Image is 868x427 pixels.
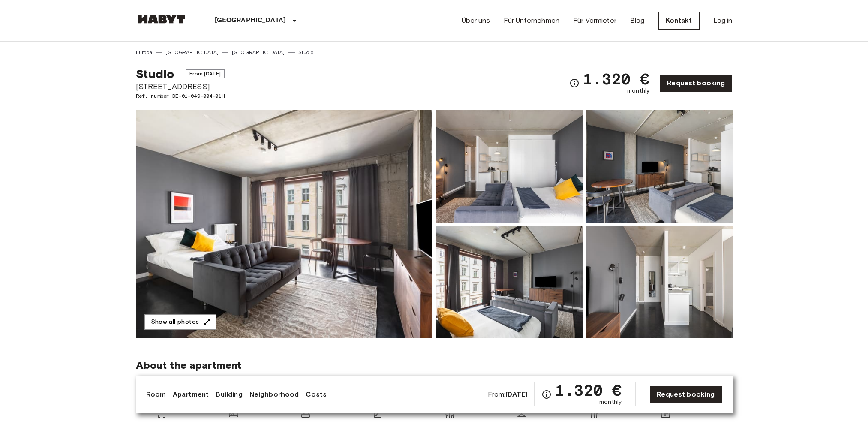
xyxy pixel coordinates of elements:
[541,389,552,400] svg: Check cost overview for full price breakdown. Please note that discounts apply to new joiners onl...
[136,110,432,338] img: Marketing picture of unit DE-01-049-004-01H
[298,48,314,56] a: Studio
[505,390,527,398] b: [DATE]
[165,48,219,56] a: [GEOGRAPHIC_DATA]
[136,81,225,92] span: [STREET_ADDRESS]
[569,78,580,88] svg: Check cost overview for full price breakdown. Please note that discounts apply to new joiners onl...
[627,87,649,95] span: monthly
[144,314,216,330] button: Show all photos
[660,74,732,92] a: Request booking
[436,226,583,338] img: Picture of unit DE-01-049-004-01H
[586,110,733,223] img: Picture of unit DE-01-049-004-01H
[136,92,225,100] span: Ref. number DE-01-049-004-01H
[599,398,622,406] span: monthly
[462,15,490,26] a: Über uns
[306,389,327,400] a: Costs
[436,110,583,223] img: Picture of unit DE-01-049-004-01H
[249,389,299,400] a: Neighborhood
[146,389,166,400] a: Room
[586,226,733,338] img: Picture of unit DE-01-049-004-01H
[186,69,225,78] span: From [DATE]
[136,66,174,81] span: Studio
[504,15,559,26] a: Für Unternehmen
[583,71,649,87] span: 1.320 €
[216,389,242,400] a: Building
[136,48,153,56] a: Europa
[488,390,528,399] span: From:
[649,385,722,403] a: Request booking
[658,12,700,30] a: Kontakt
[136,359,242,372] span: About the apartment
[573,15,616,26] a: Für Vermieter
[555,382,622,398] span: 1.320 €
[232,48,285,56] a: [GEOGRAPHIC_DATA]
[630,15,645,26] a: Blog
[136,15,187,24] img: Habyt
[713,15,733,26] a: Log in
[215,15,286,26] p: [GEOGRAPHIC_DATA]
[173,389,209,400] a: Apartment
